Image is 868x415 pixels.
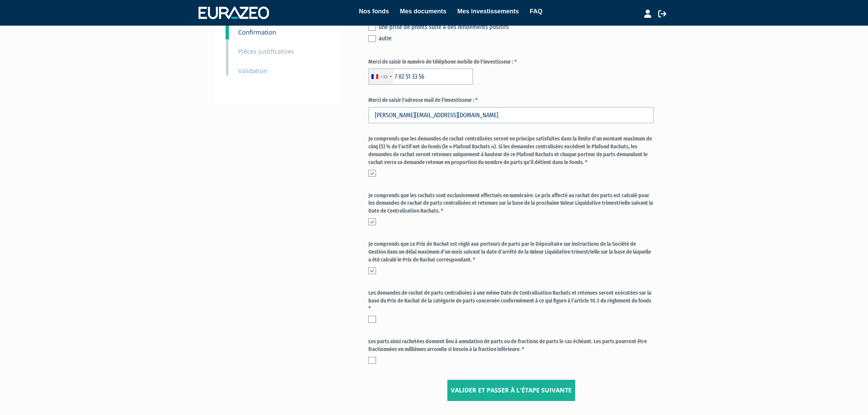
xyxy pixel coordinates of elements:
[359,6,389,16] a: Nos fonds
[238,47,294,55] small: Pièces justificatives
[226,18,229,39] a: 3
[238,67,267,75] small: Validation
[368,58,654,66] label: Merci de saisir le numéro de téléphone mobile de l'investisseur : *
[238,28,276,36] small: Confirmation
[400,6,446,16] a: Mes documents
[368,135,654,166] label: Je comprends que les demandes de rachat centralisées seront en principe satisfaites dans la limit...
[530,6,542,16] a: FAQ
[199,6,269,19] img: 1732889491-logotype_eurazeo_blanc_rvb.png
[368,240,654,264] label: Je comprends que Le Prix de Rachat est réglé aux porteurs de parts par le Dépositaire sur instruc...
[368,192,654,215] label: Je comprends que les rachats sont exclusivement effectués en numéraire. Le prix affecté au rachat...
[457,6,519,16] a: Mes investissements
[379,34,654,43] div: autre
[368,68,473,85] input: 6 12 34 56 78
[379,22,654,32] div: une prise de profits suite à des rendements positifs
[368,96,654,104] label: Merci de saisir l'adresse mail de l'investisseur : *
[369,69,394,84] div: France: +33
[368,289,654,313] label: Les demandes de rachat de parts centralisées à une même Date de Centralisation Rachats et retenue...
[368,338,654,353] label: Les parts ainsi rachetées donnent lieu à annulation de parts ou de fractions de parts le cas éché...
[380,73,388,80] div: +33
[447,380,575,401] input: Valider et passer à l'étape suivante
